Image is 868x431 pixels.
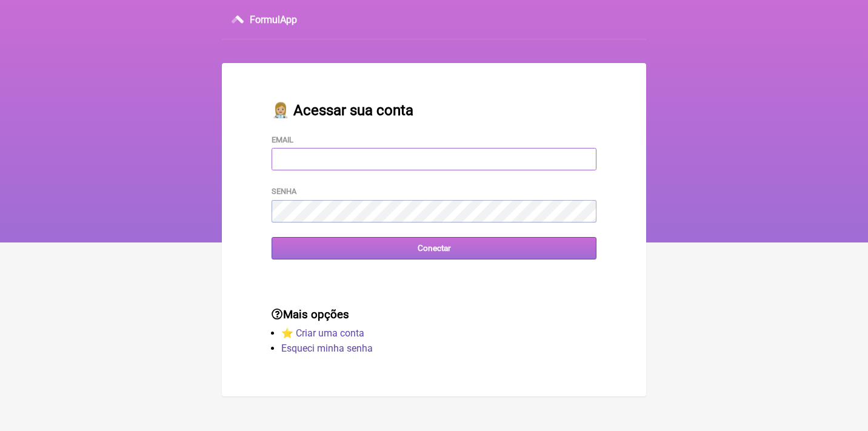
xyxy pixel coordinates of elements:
[272,237,596,259] input: Conectar
[250,14,297,25] h3: FormulApp
[272,102,596,119] h2: 👩🏼‍⚕️ Acessar sua conta
[272,308,596,321] h3: Mais opções
[272,135,293,144] label: Email
[281,327,364,339] a: ⭐️ Criar uma conta
[281,342,373,354] a: Esqueci minha senha
[272,187,296,196] label: Senha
